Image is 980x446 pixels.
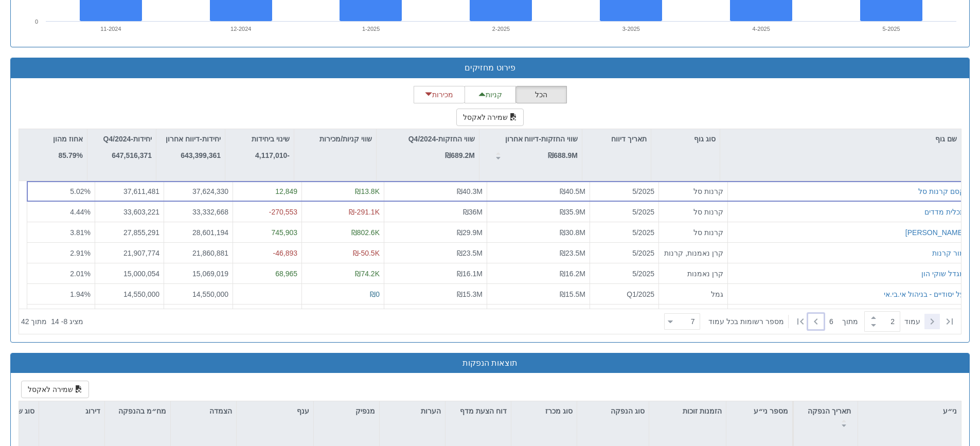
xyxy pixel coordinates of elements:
text: 1-2025 [362,26,380,32]
div: ‏ מתוך [660,310,959,333]
div: 14,550,000 [168,289,228,299]
div: תכלית מדדים [924,206,965,217]
span: ₪15.3M [457,290,483,298]
div: 5.02 % [31,186,91,197]
div: 5/2025 [594,247,654,258]
text: 3-2025 [622,26,640,32]
span: ₪29.9M [457,228,483,236]
div: 28,601,194 [168,227,228,237]
span: ₪-50.5K [353,248,380,257]
h3: פירוט מחזיקים [19,63,961,73]
button: [PERSON_NAME] [905,227,965,237]
span: ₪74.2K [355,269,380,277]
strong: 643,399,361 [181,151,221,159]
span: ‏מספר רשומות בכל עמוד [708,316,784,327]
div: 5/2025 [594,268,654,278]
span: ₪15.5M [560,290,585,298]
button: מגדל שוקי הון [921,268,965,278]
div: קרנות סל [663,186,723,197]
span: ₪802.6K [351,228,380,236]
div: 21,907,774 [99,247,159,258]
div: 5/2025 [594,206,654,217]
div: גמל [663,289,723,299]
div: הערות [380,401,445,421]
div: ני״ע [858,401,961,421]
div: סוג גוף [651,129,720,149]
span: 6 [829,316,842,327]
span: ₪-291.1K [349,207,380,216]
div: דירוג [39,401,104,421]
button: שמירה לאקסל [21,381,89,398]
text: 5-2025 [882,26,900,32]
div: דוח הצעת מדף [446,401,511,433]
strong: ₪688.9M [548,151,578,159]
div: 5/2025 [594,186,654,197]
p: יחידות-Q4/2024 [103,133,152,145]
strong: -4,117,010 [255,151,290,159]
div: 15,000,054 [99,268,159,278]
text: 12-2024 [230,26,251,32]
div: 2.91 % [31,247,91,258]
button: על יסודיים - בניהול אי.בי.אי [884,289,965,299]
button: שמירה לאקסל [456,109,524,126]
div: 745,903 [237,227,297,237]
div: קסם קרנות סל [918,186,965,197]
span: ₪16.1M [457,269,483,277]
div: סוג הנפקה [577,401,649,421]
div: קרן נאמנות [663,268,723,278]
div: מספר ני״ע [726,401,792,421]
text: 2-2025 [492,26,510,32]
div: מנפיק [314,401,379,421]
div: הזמנות זוכות [649,401,726,421]
div: 37,611,481 [99,186,159,197]
p: שווי החזקות-Q4/2024 [408,133,475,145]
span: ₪40.3M [457,187,483,195]
div: 33,332,668 [168,206,228,217]
div: 1.94 % [31,289,91,299]
span: ₪23.5M [457,248,483,257]
span: ₪35.9M [560,207,585,216]
div: ענף [237,401,313,421]
button: הכל [515,86,567,103]
text: 4-2025 [753,26,770,32]
span: ₪40.5M [560,187,585,195]
div: -46,893 [237,247,297,258]
div: שווי קניות/מכירות [294,129,376,149]
div: קרנות סל [663,206,723,217]
div: 3.81 % [31,227,91,237]
div: 4.44 % [31,206,91,217]
h3: תוצאות הנפקות [19,359,961,368]
strong: 85.79% [59,151,83,159]
div: סוג מכרז [511,401,577,421]
button: מור קרנות [932,247,965,258]
div: 12,849 [237,186,297,197]
strong: 647,516,371 [112,151,152,159]
strong: ₪689.2M [445,151,475,159]
span: ₪23.5M [560,248,585,257]
div: -270,553 [237,206,297,217]
div: הצמדה [171,401,236,421]
div: תאריך הנפקה [794,401,858,433]
div: קרן נאמנות, קרנות סל [663,247,723,258]
div: 37,624,330 [168,186,228,197]
div: ‏מציג 8 - 14 ‏ מתוך 42 [21,310,83,333]
div: 14,550,000 [99,289,159,299]
button: מכירות [414,86,465,103]
button: קניות [465,86,516,103]
text: 11-2024 [100,26,121,32]
p: אחוז מהון [53,133,83,145]
text: 0 [35,19,38,25]
div: 33,603,221 [99,206,159,217]
span: ₪13.8K [355,187,380,195]
p: שינוי ביחידות [252,133,290,145]
div: 68,965 [237,268,297,278]
div: קרנות סל [663,227,723,237]
div: שם גוף [720,129,961,149]
div: Q1/2025 [594,289,654,299]
div: 5/2025 [594,227,654,237]
div: 2.01 % [31,268,91,278]
p: יחידות-דיווח אחרון [166,133,221,145]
